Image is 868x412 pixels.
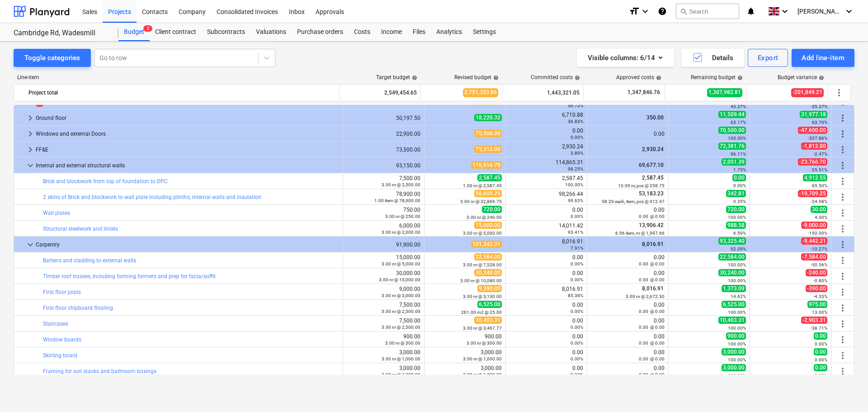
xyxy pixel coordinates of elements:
[25,128,36,139] span: keyboard_arrow_right
[811,104,827,109] small: -35.27%
[726,190,746,197] span: 342.81
[736,75,743,81] span: help
[722,364,746,371] span: 3,000.00
[509,333,583,346] div: 0.00
[474,146,502,153] span: 75,312.00
[202,23,250,41] div: Subcontracts
[571,372,583,377] small: 0.00%
[728,357,746,362] small: 100.00%
[718,111,746,118] span: 11,509.44
[43,194,261,200] a: 2 skins of Brick and blockwork to wall plate including plinths, internal walls and insulation
[813,294,827,299] small: -4.33%
[798,158,827,166] span: -23,766.70
[814,348,827,355] span: 0.00
[347,131,420,137] div: 22,900.00
[726,222,746,229] span: 988.58
[801,222,827,229] span: -9,000.00
[639,372,665,377] small: 0.00 @ 0.00
[463,262,502,267] small: 3.00 nr @ 7,528.00
[571,261,583,266] small: 0.00%
[43,336,81,343] a: Window boards
[779,6,790,17] i: keyboard_arrow_down
[837,287,848,298] span: More actions
[509,302,583,314] div: 0.00
[639,341,665,346] small: 0.00 @ 0.00
[811,199,827,204] small: -24.98%
[474,190,502,197] span: 98,609.25
[461,310,502,315] small: 261.00 m2 @ 25.00
[801,253,827,260] span: -7,584.00
[722,301,746,308] span: 6,525.00
[428,333,502,346] div: 900.00
[460,278,502,283] small: 3.00 nr @ 10,080.00
[641,241,665,247] span: 8,016.91
[837,208,848,218] span: More actions
[676,4,739,19] button: Search
[347,286,420,298] div: 9,000.00
[797,8,843,15] span: [PERSON_NAME]
[591,349,665,362] div: 0.00
[36,111,339,125] div: Ground floor
[837,350,848,361] span: More actions
[618,183,665,188] small: 10.00 nr, pcs @ 258.75
[823,369,868,412] iframe: Chat Widget
[726,332,746,340] span: 900.00
[509,112,583,124] div: 6,710.88
[798,190,827,197] span: -19,709.25
[292,23,349,41] a: Purchase orders
[428,349,502,362] div: 3,000.00
[807,301,827,308] span: 975.00
[347,333,420,346] div: 900.00
[806,285,827,292] span: -390.00
[732,174,746,181] span: 0.00
[467,23,501,41] a: Settings
[571,341,583,346] small: 0.00%
[43,273,216,279] a: Timber roof trusses, including forming formers and prep for facia/soffit
[616,74,661,81] div: Approved costs
[509,317,583,330] div: 0.00
[718,127,746,134] span: 70,500.00
[250,23,292,41] div: Valuations
[474,130,502,137] span: 70,500.00
[509,175,583,188] div: 2,587.45
[347,147,420,153] div: 73,500.00
[471,161,502,169] span: 116,916.70
[382,356,420,361] small: 3.00 nr @ 1,000.00
[347,302,420,314] div: 7,500.00
[347,191,420,204] div: 78,900.00
[718,253,746,260] span: 22,584.00
[588,52,663,64] div: Visible columns : 6/14
[43,289,81,295] a: First floor joists
[463,231,502,236] small: 3.00 nr @ 5,000.00
[347,254,420,267] div: 15,000.00
[347,115,420,121] div: 50,197.50
[431,23,467,41] div: Analytics
[791,88,824,97] span: -201,849.21
[454,74,499,81] div: Revised budget
[800,111,827,118] span: 31,977.18
[808,136,827,141] small: -207.86%
[733,199,746,204] small: 0.35%
[463,183,502,188] small: 1.00 nr @ 2,587.45
[815,357,827,362] small: 0.00%
[28,85,335,100] div: Project total
[477,301,502,308] span: 6,525.00
[801,142,827,150] span: -1,812.00
[837,271,848,282] span: More actions
[731,246,746,251] small: 92.09%
[509,254,583,267] div: 0.00
[571,356,583,361] small: 0.00%
[347,162,420,169] div: 93,150.00
[639,214,665,219] small: 0.00 @ 0.00
[726,206,746,213] span: 720.00
[577,49,674,67] button: Visible columns:6/14
[463,356,502,361] small: 3.00 nr @ 1,000.00
[817,75,824,81] span: help
[385,214,420,219] small: 3.00 nr @ 250.00
[746,6,755,17] i: notifications
[509,191,583,204] div: 98,266.44
[463,88,498,97] span: 2,751,303.86
[722,158,746,166] span: 2,051.39
[640,6,651,17] i: keyboard_arrow_down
